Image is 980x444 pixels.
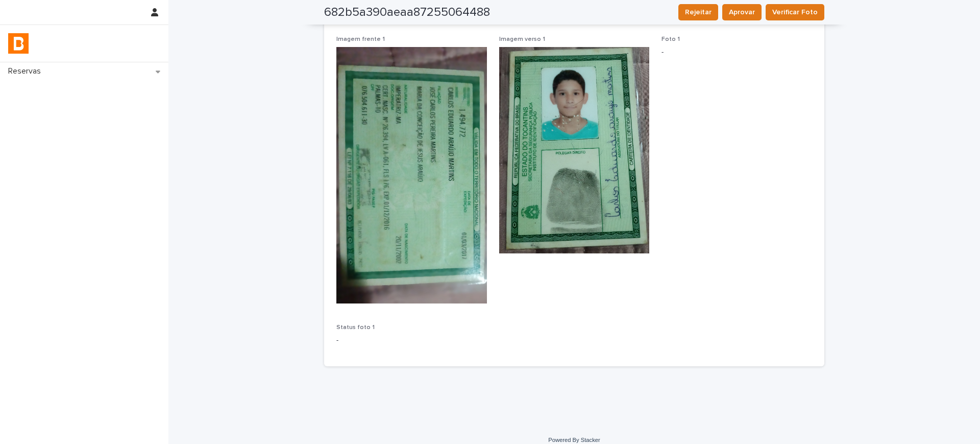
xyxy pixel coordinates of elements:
[4,66,49,76] p: Reservas
[336,36,385,42] span: Imagem frente 1
[324,5,490,20] h2: 682b5a390aeaa87255064488
[661,36,680,42] span: Foto 1
[722,4,762,20] button: Aprovar
[499,47,650,253] img: Cropped_Image1706401085383_211853.jpg
[336,324,375,331] span: Status foto 1
[678,4,718,20] button: Rejeitar
[548,437,600,443] a: Powered By Stacker
[661,47,812,58] p: -
[772,7,818,17] span: Verificar Foto
[336,47,487,303] img: Cropped_Image1706401209885_212029.jpg
[685,7,712,17] span: Rejeitar
[336,335,487,346] p: -
[729,7,755,17] span: Aprovar
[766,4,824,20] button: Verificar Foto
[8,33,29,54] img: zVaNuJHRTjyIjT5M9Xd5
[499,36,545,42] span: Imagem verso 1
